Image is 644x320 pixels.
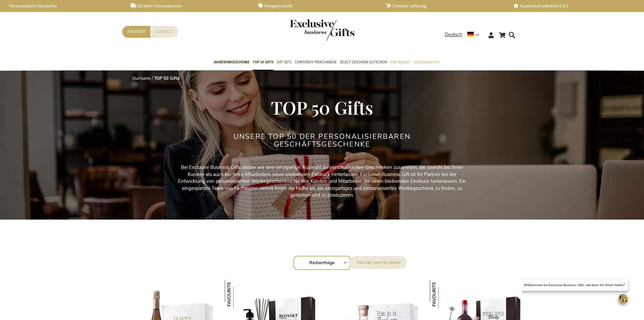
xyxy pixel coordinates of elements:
span: Deutsch [445,31,462,38]
span: Corporate Merchandise [295,59,337,66]
a: Schnelle Lieferung [386,3,503,9]
a: store logo [290,19,322,41]
a: Angebot [122,26,150,38]
span: Pro Budget [390,59,410,66]
img: Das ultimative Marie-Stella-Maris-Duftset [225,280,253,308]
h2: Unsere TOP 50 der personalisierbaren Geschäftsgeschenke [201,133,443,148]
a: Contact [150,26,178,38]
a: Kundenzufriedenheit 4,6/5 [513,3,630,9]
span: Gift Sets [277,59,292,66]
p: Bei Exclusive Business Gifts stellen wir eine einzigartige Auswahl an personalisierten Geschenken... [177,164,467,199]
a: Mengenrabatte [258,3,375,9]
img: Das Ultimative Personalisierte Negroni Cocktail Set [430,280,458,308]
label: Sortieren nach [350,256,407,269]
span: TOP 50 Gifts [271,95,373,119]
span: Gelegenheiten [413,59,439,66]
span: Jahresendgeschenke [213,59,250,66]
a: Startseite [132,76,151,81]
span: Select Geschenk Gutschein [340,59,387,66]
img: Exclusive Business gifts logo [290,19,354,41]
strong: TOP 50 Gifts [154,76,179,81]
span: TOP 50 Gifts [253,59,273,66]
a: Personalisierte Geschenke [3,3,120,9]
a: Direkter Versandservice [131,3,248,9]
div: Deutsch [445,31,483,38]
